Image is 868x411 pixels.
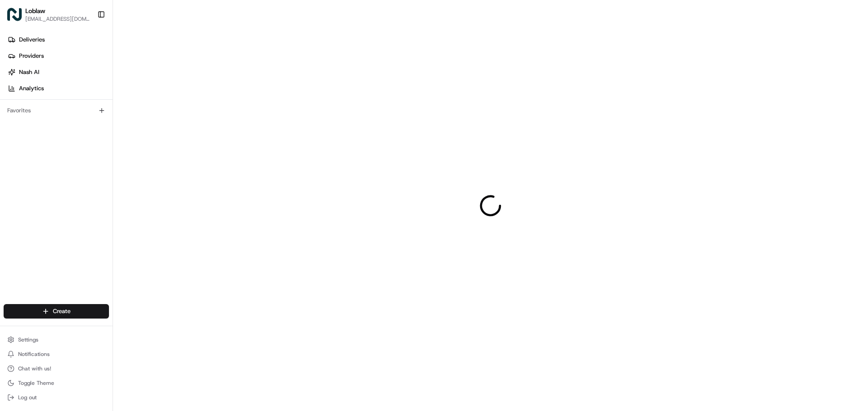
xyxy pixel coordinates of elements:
button: Notifications [4,348,109,360]
button: Chat with us! [4,362,109,375]
a: Nash AI [4,65,113,79]
span: Log out [18,394,37,401]
span: Nash AI [19,68,39,76]
span: Deliveries [19,36,45,44]
button: Loblaw [25,6,45,15]
button: LoblawLoblaw[EMAIL_ADDRESS][DOMAIN_NAME] [4,4,94,25]
span: Toggle Theme [18,379,54,387]
span: Create [53,307,71,315]
button: Toggle Theme [4,377,109,389]
span: Providers [19,52,44,60]
a: Analytics [4,81,113,96]
span: Settings [18,336,38,343]
span: Chat with us! [18,365,51,372]
button: Create [4,304,109,319]
a: Deliveries [4,32,113,47]
div: Favorites [4,103,109,118]
a: Providers [4,49,113,63]
img: Loblaw [7,7,22,22]
button: Log out [4,391,109,404]
button: Settings [4,333,109,346]
button: [EMAIL_ADDRESS][DOMAIN_NAME] [25,15,90,23]
span: Notifications [18,351,50,358]
span: Analytics [19,84,44,92]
